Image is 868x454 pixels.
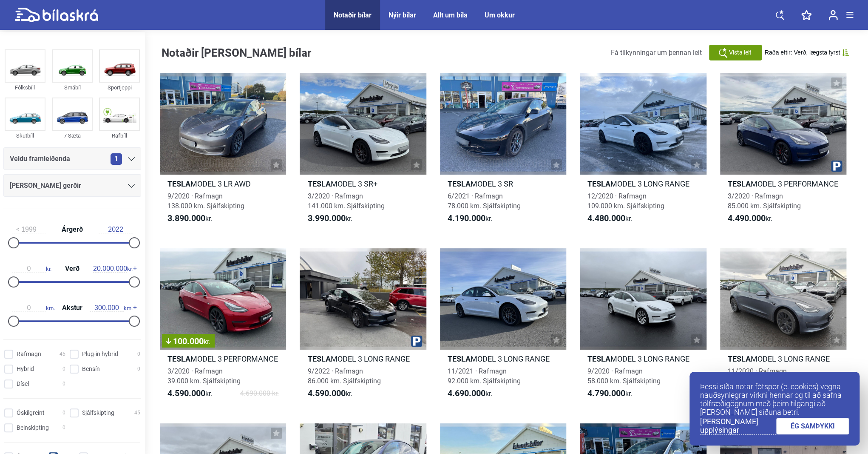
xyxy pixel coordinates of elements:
[240,388,278,399] span: 4.690.000 kr.
[160,73,286,231] a: TeslaMODEL 3 LR AWD9/2020 · Rafmagn138.000 km. Sjálfskipting3.890.000kr.
[307,388,352,399] span: kr.
[587,354,610,363] b: Tesla
[62,408,65,417] span: 0
[99,83,140,92] div: Sportjeppi
[134,408,140,417] span: 45
[160,179,286,189] h2: MODEL 3 LR AWD
[160,354,286,364] h2: MODEL 3 PERFORMANCE
[307,192,384,210] span: 3/2020 · Rafmagn 141.000 km. Sjálfskipting
[433,11,468,19] a: Allt um bíla
[728,213,766,223] b: 4.490.000
[137,350,140,359] span: 0
[587,213,632,224] span: kr.
[485,11,515,19] a: Um okkur
[334,11,372,19] a: Notaðir bílar
[448,367,521,385] span: 11/2021 · Rafmagn 92.000 km. Sjálfskipting
[166,337,210,345] span: 100.000
[17,350,41,359] span: Rafmagn
[765,49,840,56] span: Raða eftir: Verð, lægsta fyrst
[611,49,702,57] span: Fá tilkynningar um þennan leit
[448,354,471,363] b: Tesla
[167,354,190,363] b: Tesla
[204,338,210,346] span: kr.
[93,265,133,273] span: kr.
[17,423,49,432] span: Beinskipting
[448,192,521,210] span: 6/2021 · Rafmagn 78.000 km. Sjálfskipting
[389,11,416,19] a: Nýir bílar
[307,213,345,223] b: 3.990.000
[82,350,118,359] span: Plug-in hybrid
[828,10,838,20] img: user-login.svg
[300,179,426,189] h2: MODEL 3 SR+
[17,379,29,388] span: Dísel
[587,388,625,398] b: 4.790.000
[300,73,426,231] a: TeslaMODEL 3 SR+3/2020 · Rafmagn141.000 km. Sjálfskipting3.990.000kr.
[587,213,625,223] b: 4.480.000
[167,367,241,385] span: 3/2020 · Rafmagn 39.000 km. Sjálfskipting
[720,354,846,364] h2: MODEL 3 LONG RANGE
[448,213,492,224] span: kr.
[700,382,849,417] p: Þessi síða notar fótspor (e. cookies) vegna nauðsynlegrar virkni hennar og til að safna tölfræðig...
[167,179,190,188] b: Tesla
[17,365,34,374] span: Hybrid
[580,73,706,231] a: TeslaMODEL 3 LONG RANGE12/2020 · Rafmagn109.000 km. Sjálfskipting4.480.000kr.
[700,417,776,435] a: [PERSON_NAME] upplýsingar
[580,248,706,406] a: TeslaMODEL 3 LONG RANGE9/2020 · Rafmagn58.000 km. Sjálfskipting4.790.000kr.
[831,161,842,172] img: parking.png
[440,179,566,189] h2: MODEL 3 SR
[300,354,426,364] h2: MODEL 3 LONG RANGE
[448,388,485,398] b: 4.690.000
[162,47,322,58] h1: Notaðir [PERSON_NAME] bílar
[307,213,352,224] span: kr.
[587,367,661,385] span: 9/2020 · Rafmagn 58.000 km. Sjálfskipting
[82,365,100,374] span: Bensín
[580,179,706,189] h2: MODEL 3 LONG RANGE
[440,354,566,364] h2: MODEL 3 LONG RANGE
[720,179,846,189] h2: MODEL 3 PERFORMANCE
[52,131,93,141] div: 7 Sæta
[307,179,330,188] b: Tesla
[720,73,846,231] a: TeslaMODEL 3 PERFORMANCE3/2020 · Rafmagn85.000 km. Sjálfskipting4.490.000kr.
[300,248,426,406] a: TeslaMODEL 3 LONG RANGE9/2022 · Rafmagn86.000 km. Sjálfskipting4.590.000kr.
[587,388,632,399] span: kr.
[728,179,751,188] b: Tesla
[5,131,45,141] div: Skutbíll
[17,408,45,417] span: Óskilgreint
[728,354,751,363] b: Tesla
[440,73,566,231] a: TeslaMODEL 3 SR6/2021 · Rafmagn78.000 km. Sjálfskipting4.190.000kr.
[728,213,772,224] span: kr.
[167,213,212,224] span: kr.
[10,153,70,165] span: Veldu framleiðenda
[52,83,93,92] div: Smábíl
[587,192,664,210] span: 12/2020 · Rafmagn 109.000 km. Sjálfskipting
[12,265,51,273] span: kr.
[307,367,380,385] span: 9/2022 · Rafmagn 86.000 km. Sjálfskipting
[765,49,849,56] button: Raða eftir: Verð, lægsta fyrst
[60,305,85,311] span: Akstur
[440,248,566,406] a: TeslaMODEL 3 LONG RANGE11/2021 · Rafmagn92.000 km. Sjálfskipting4.690.000kr.
[63,265,82,272] span: Verð
[60,350,65,359] span: 45
[111,153,122,165] span: 1
[448,179,471,188] b: Tesla
[776,418,849,434] a: ÉG SAMÞYKKI
[448,388,492,399] span: kr.
[580,354,706,364] h2: MODEL 3 LONG RANGE
[62,365,65,374] span: 0
[167,388,205,398] b: 4.590.000
[587,179,610,188] b: Tesla
[12,304,55,312] span: km.
[411,336,422,347] img: parking.png
[99,131,140,141] div: Rafbíll
[62,423,65,432] span: 0
[10,180,81,192] span: [PERSON_NAME] gerðir
[62,379,65,388] span: 0
[307,354,330,363] b: Tesla
[60,226,85,233] span: Árgerð
[90,304,133,312] span: km.
[307,388,345,398] b: 4.590.000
